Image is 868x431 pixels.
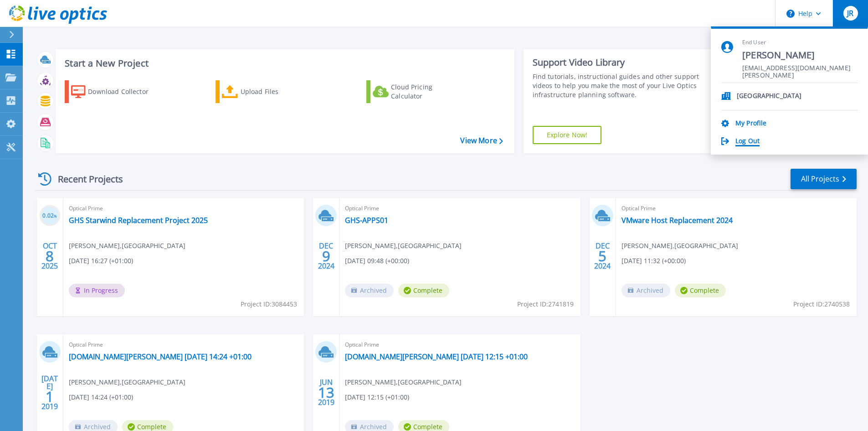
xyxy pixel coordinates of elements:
[594,239,611,273] div: DEC 2024
[69,256,133,266] span: [DATE] 16:27 (+01:00)
[345,352,528,361] a: [DOMAIN_NAME][PERSON_NAME] [DATE] 12:15 +01:00
[69,241,185,251] span: [PERSON_NAME] , [GEOGRAPHIC_DATA]
[41,239,58,273] div: OCT 2025
[345,241,462,251] span: [PERSON_NAME] , [GEOGRAPHIC_DATA]
[318,376,335,409] div: JUN 2019
[366,80,468,103] a: Cloud Pricing Calculator
[742,39,858,47] span: End User
[517,299,574,309] span: Project ID: 2741819
[621,203,851,213] span: Optical Prime
[460,136,503,145] a: View More
[398,284,449,297] span: Complete
[69,392,133,402] span: [DATE] 14:24 (+01:00)
[65,80,166,103] a: Download Collector
[345,216,388,225] a: GHS-APPS01
[791,169,857,189] a: All Projects
[598,252,606,260] span: 5
[533,126,602,144] a: Explore Now!
[675,284,726,297] span: Complete
[345,377,462,387] span: [PERSON_NAME] , [GEOGRAPHIC_DATA]
[88,83,161,101] div: Download Collector
[69,377,185,387] span: [PERSON_NAME] , [GEOGRAPHIC_DATA]
[241,83,313,101] div: Upload Files
[216,80,317,103] a: Upload Files
[345,203,575,213] span: Optical Prime
[621,256,686,266] span: [DATE] 11:32 (+00:00)
[533,72,703,99] div: Find tutorials, instructional guides and other support videos to help you make the most of your L...
[391,83,464,101] div: Cloud Pricing Calculator
[35,168,135,190] div: Recent Projects
[69,352,252,361] a: [DOMAIN_NAME][PERSON_NAME] [DATE] 14:24 +01:00
[735,137,760,146] a: Log Out
[345,256,409,266] span: [DATE] 09:48 (+00:00)
[742,64,858,73] span: [EMAIL_ADDRESS][DOMAIN_NAME][PERSON_NAME]
[54,213,57,218] span: %
[742,49,858,62] span: [PERSON_NAME]
[65,58,503,68] h3: Start a New Project
[69,340,298,350] span: Optical Prime
[241,299,297,309] span: Project ID: 3084453
[847,10,853,17] span: JR
[533,57,703,68] div: Support Video Library
[322,252,330,260] span: 9
[318,239,335,273] div: DEC 2024
[39,211,61,221] h3: 0.02
[69,216,208,225] a: GHS Starwind Replacement Project 2025
[69,284,125,297] span: In Progress
[621,241,738,251] span: [PERSON_NAME] , [GEOGRAPHIC_DATA]
[621,284,670,297] span: Archived
[318,389,334,396] span: 13
[345,284,394,297] span: Archived
[41,376,58,409] div: [DATE] 2019
[46,252,54,260] span: 8
[46,393,54,400] span: 1
[69,203,298,213] span: Optical Prime
[345,340,575,350] span: Optical Prime
[793,299,850,309] span: Project ID: 2740538
[737,92,801,101] p: [GEOGRAPHIC_DATA]
[621,216,733,225] a: VMware Host Replacement 2024
[735,119,766,128] a: My Profile
[345,392,409,402] span: [DATE] 12:15 (+01:00)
